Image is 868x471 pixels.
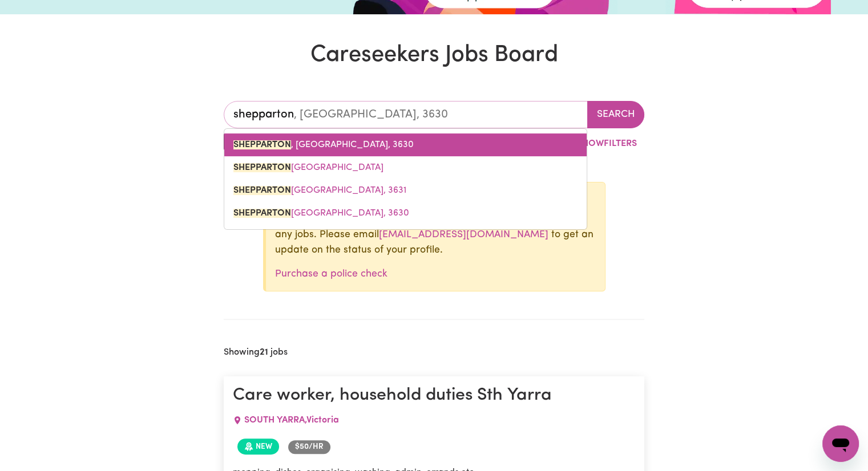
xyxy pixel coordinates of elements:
[587,101,644,128] button: Search
[224,347,288,358] h2: Showing jobs
[244,416,339,425] span: SOUTH YARRA , Victoria
[288,440,330,454] span: Job rate per hour
[822,425,859,462] iframe: To enrich screen reader interactions, please activate Accessibility in Grammarly extension settings
[233,186,291,195] mark: SHEPPARTON
[233,140,291,149] mark: SHEPPARTON
[275,213,596,258] p: Your profile is currently not active, so you are unable to apply for any jobs. Please email to ge...
[233,209,291,218] mark: SHEPPARTON
[577,139,604,148] span: Show
[233,163,291,172] mark: SHEPPARTON
[224,156,587,179] a: SHEPPARTON EAST, Victoria, 3631
[556,133,644,155] button: ShowFilters
[224,179,587,202] a: SHEPPARTON NORTH, Victoria, 3631
[224,101,588,128] input: Enter a suburb or postcode
[224,128,587,230] div: menu-options
[237,438,279,454] span: Job posted within the last 30 days
[275,269,387,279] a: Purchase a police check
[233,209,409,218] span: [GEOGRAPHIC_DATA], 3630
[233,140,414,149] span: , [GEOGRAPHIC_DATA], 3630
[233,385,635,406] h1: Care worker, household duties Sth Yarra
[233,163,383,172] span: [GEOGRAPHIC_DATA]
[224,133,587,156] a: SHEPPARTON, Victoria, 3630
[233,186,406,195] span: [GEOGRAPHIC_DATA], 3631
[260,348,268,357] b: 21
[224,202,587,225] a: SHEPPARTON SOUTH, Victoria, 3630
[379,230,548,239] a: [EMAIL_ADDRESS][DOMAIN_NAME]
